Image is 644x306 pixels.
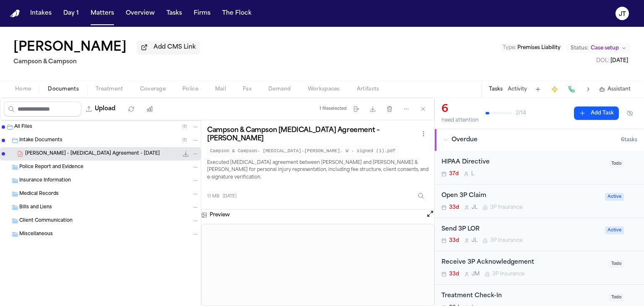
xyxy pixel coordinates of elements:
[190,6,214,21] button: Firms
[441,258,604,267] div: Receive 3P Acknowledgement
[609,160,624,168] span: Todo
[14,124,32,131] span: All Files
[594,57,631,65] button: Edit DOL: 2025-05-23
[4,101,81,117] input: Search files
[500,44,563,52] button: Edit Type: Premises Liability
[610,58,628,63] span: [DATE]
[27,6,55,21] button: Intakes
[435,218,644,252] div: Open task: Send 3P LOR
[182,150,190,158] button: Download N. Wilkes - Retainer Agreement - 8.5.25
[140,86,166,93] span: Coverage
[219,6,255,21] button: The Flock
[472,237,478,244] span: J L
[413,188,428,203] button: Inspect
[426,210,434,220] button: Open preview
[435,251,644,285] div: Open task: Receive 3P Acknowledgement
[10,10,20,18] a: Home
[503,45,516,50] span: Type :
[599,86,631,93] button: Assistant
[449,271,459,277] span: 33d
[449,204,459,211] span: 33d
[441,225,600,234] div: Send 3P LOR
[319,106,347,112] div: 1 file selected
[19,137,62,144] span: Intake Documents
[357,86,379,93] span: Artifacts
[426,210,434,218] button: Open preview
[517,45,561,50] span: Premises Liability
[574,106,619,120] button: Add Task
[207,126,418,143] h3: Campson & Campson [MEDICAL_DATA] Agreement – [PERSON_NAME]
[449,237,459,244] span: 33d
[243,86,252,93] span: Fax
[182,124,187,129] span: ( 1 )
[87,6,117,21] button: Matters
[472,271,480,277] span: J M
[605,226,624,234] span: Active
[441,158,604,167] div: HIPAA Directive
[490,237,522,244] span: 3P Insurance
[19,164,83,171] span: Police Report and Evidence
[60,6,82,21] button: Day 1
[441,103,479,116] div: 6
[489,86,503,93] button: Tasks
[596,58,609,63] span: DOL :
[622,106,637,120] button: Hide completed tasks (⌘⇧H)
[19,231,53,238] span: Miscellaneous
[122,6,158,21] button: Overview
[471,171,474,177] span: L
[19,191,59,198] span: Medical Records
[163,6,185,21] button: Tasks
[591,45,619,52] span: Case setup
[449,171,459,177] span: 37d
[435,151,644,184] div: Open task: HIPAA Directive
[472,204,478,211] span: J L
[207,193,219,200] span: 1.1 MB
[19,204,52,211] span: Bills and Liens
[207,146,398,156] code: Campson & Campson- [MEDICAL_DATA]-[PERSON_NAME]. W - signed (1).pdf
[268,86,291,93] span: Demand
[508,86,527,93] button: Activity
[19,177,71,184] span: Insurance Information
[621,137,637,143] span: 6 task s
[153,43,196,52] span: Add CMS Link
[13,40,127,55] h1: [PERSON_NAME]
[25,150,160,158] span: [PERSON_NAME] - [MEDICAL_DATA] Agreement - [DATE]
[13,40,127,55] button: Edit matter name
[441,291,604,301] div: Treatment Check-In
[571,45,588,52] span: Status:
[532,83,544,95] button: Add Task
[516,110,526,117] span: 2 / 14
[441,117,479,124] div: need attention
[15,86,31,93] span: Home
[215,86,226,93] span: Mail
[210,212,230,218] h3: Preview
[441,191,600,201] div: Open 3P Claim
[10,10,20,18] img: Finch Logo
[492,271,525,277] span: 3P Insurance
[605,193,624,201] span: Active
[207,159,428,182] p: Executed [MEDICAL_DATA] agreement between [PERSON_NAME] and [PERSON_NAME] & [PERSON_NAME] for per...
[308,86,340,93] span: Workspaces
[223,193,236,200] span: [DATE]
[48,86,79,93] span: Documents
[182,86,198,93] span: Police
[202,224,434,306] iframe: N. Wilkes - Retainer Agreement - 8.5.25
[182,138,187,143] span: ( 1 )
[435,129,644,151] button: Overdue6tasks
[608,86,631,93] span: Assistant
[96,86,123,93] span: Treatment
[549,83,561,95] button: Create Immediate Task
[19,218,73,225] span: Client Communication
[435,184,644,218] div: Open task: Open 3P Claim
[609,260,624,268] span: Todo
[566,43,631,53] button: Change status from Case setup
[452,136,478,144] span: Overdue
[609,293,624,301] span: Todo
